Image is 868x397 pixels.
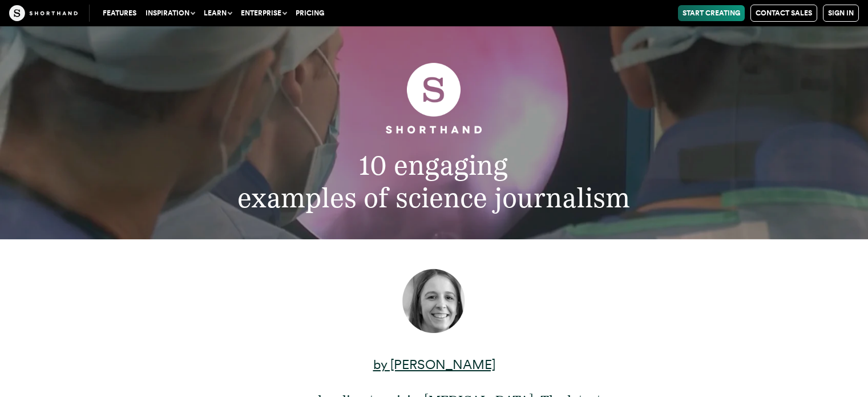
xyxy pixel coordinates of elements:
a: Features [98,5,141,21]
a: by [PERSON_NAME] [373,356,495,372]
button: Inspiration [141,5,199,21]
h2: 10 engaging examples of science journalism [111,149,757,214]
a: Contact Sales [750,5,817,22]
a: Pricing [291,5,329,21]
a: Start Creating [678,5,745,21]
button: Enterprise [236,5,291,21]
img: The Craft [9,5,78,21]
button: Learn [199,5,236,21]
a: Sign in [823,5,859,22]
